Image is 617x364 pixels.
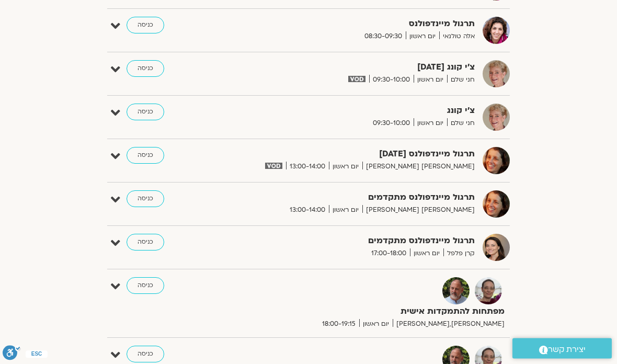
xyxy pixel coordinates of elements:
[329,205,362,216] span: יום ראשון
[127,104,164,121] a: כניסה
[127,278,164,294] a: כניסה
[127,17,164,34] a: כניסה
[329,162,362,173] span: יום ראשון
[348,76,365,83] img: vodicon
[127,346,164,363] a: כניסה
[439,31,475,42] span: אלה טולנאי
[265,163,282,169] img: vodicon
[512,338,612,359] a: יצירת קשר
[280,305,505,319] strong: מפתחות להתמקדות אישית
[250,147,475,162] strong: תרגול מיינדפולנס [DATE]
[414,75,447,86] span: יום ראשון
[127,191,164,208] a: כניסה
[250,234,475,248] strong: תרגול מיינדפולנס מתקדמים
[406,31,439,42] span: יום ראשון
[368,248,410,259] span: 17:00-18:00
[286,205,329,216] span: 13:00-14:00
[127,61,164,77] a: כניסה
[548,343,586,357] span: יצירת קשר
[447,75,475,86] span: חני שלם
[369,118,414,129] span: 09:30-10:00
[127,234,164,251] a: כניסה
[414,118,447,129] span: יום ראשון
[410,248,443,259] span: יום ראשון
[286,162,329,173] span: 13:00-14:00
[250,191,475,205] strong: תרגול מיינדפולנס מתקדמים
[127,147,164,164] a: כניסה
[361,31,406,42] span: 08:30-09:30
[250,61,475,75] strong: צ’י קונג [DATE]
[393,319,505,330] span: [PERSON_NAME],[PERSON_NAME]
[447,118,475,129] span: חני שלם
[443,248,475,259] span: קרן פלפל
[250,17,475,31] strong: תרגול מיינדפולנס
[369,75,414,86] span: 09:30-10:00
[362,205,475,216] span: [PERSON_NAME] [PERSON_NAME]
[250,104,475,118] strong: צ'י קונג
[359,319,393,330] span: יום ראשון
[362,162,475,173] span: [PERSON_NAME] [PERSON_NAME]
[318,319,359,330] span: 18:00-19:15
